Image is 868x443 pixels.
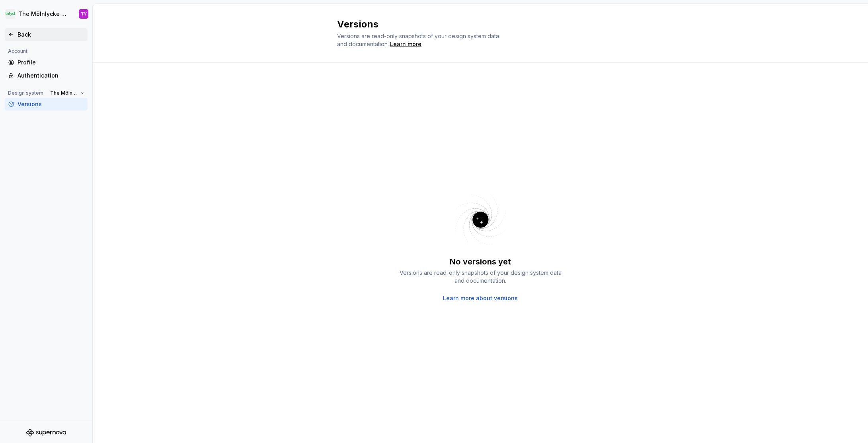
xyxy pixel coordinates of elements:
div: The Mölnlycke Experience [18,10,69,18]
a: Learn more about versions [443,294,518,302]
a: Learn more [390,40,421,48]
div: Design system [5,88,47,98]
a: Authentication [5,69,88,82]
div: Authentication [18,72,84,80]
div: TY [81,11,87,17]
a: Profile [5,56,88,69]
div: Profile [18,58,84,66]
img: 91fb9bbd-befe-470e-ae9b-8b56c3f0f44a.png [6,9,15,19]
svg: Supernova Logo [26,429,66,437]
span: The Mölnlycke Experience [50,90,78,96]
h2: Versions [337,18,614,31]
a: Versions [5,98,88,111]
div: Versions are read-only snapshots of your design system data and documentation. [397,269,564,285]
button: The Mölnlycke ExperienceTY [2,5,91,23]
div: Back [18,31,84,39]
div: Versions [18,100,84,108]
span: . [389,41,423,47]
a: Back [5,28,88,41]
span: Versions are read-only snapshots of your design system data and documentation. [337,33,499,47]
div: Account [5,47,31,56]
div: No versions yet [450,256,511,267]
